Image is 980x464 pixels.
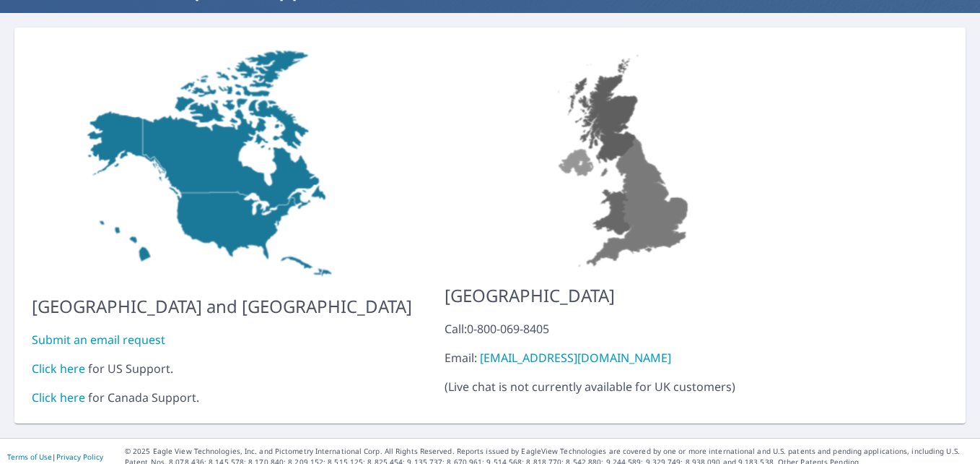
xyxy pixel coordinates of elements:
[445,320,808,395] p: ( Live chat is not currently available for UK customers )
[445,320,808,338] div: Call: 0-800-069-8405
[480,350,671,366] a: [EMAIL_ADDRESS][DOMAIN_NAME]
[445,45,808,271] img: US-MAP
[445,283,808,309] p: [GEOGRAPHIC_DATA]
[32,390,85,405] a: Click here
[56,452,103,462] a: Privacy Policy
[32,360,412,377] div: for US Support.
[7,452,52,462] a: Terms of Use
[7,452,103,461] p: |
[32,361,85,377] a: Click here
[445,349,808,366] div: Email:
[32,332,165,348] a: Submit an email request
[32,389,412,406] div: for Canada Support.
[32,293,412,319] p: [GEOGRAPHIC_DATA] and [GEOGRAPHIC_DATA]
[32,45,412,282] img: US-MAP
